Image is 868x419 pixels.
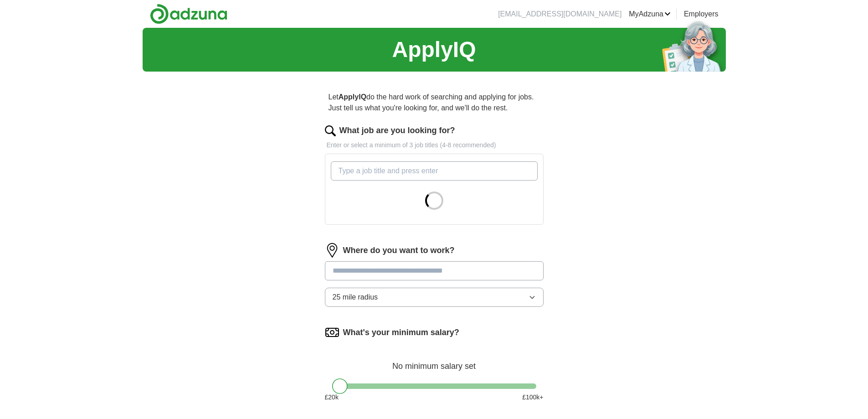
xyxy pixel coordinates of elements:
img: salary.png [325,325,339,340]
span: £ 100 k+ [522,393,543,402]
p: Let do the hard work of searching and applying for jobs. Just tell us what you're looking for, an... [325,88,544,117]
strong: ApplyIQ [339,93,366,101]
img: location.png [325,243,339,258]
h1: ApplyIQ [392,33,476,66]
label: What job are you looking for? [339,124,455,137]
button: 25 mile radius [325,288,544,307]
label: Where do you want to work? [343,244,455,257]
label: What's your minimum salary? [343,326,459,339]
input: Type a job title and press enter [331,161,538,181]
span: 25 mile radius [333,292,378,303]
img: Adzuna logo [150,4,227,24]
li: [EMAIL_ADDRESS][DOMAIN_NAME] [498,9,621,20]
a: Employers [684,9,719,20]
img: search.png [325,125,336,136]
div: No minimum salary set [325,351,544,372]
a: MyAdzuna [629,9,671,20]
span: £ 20 k [325,393,339,402]
p: Enter or select a minimum of 3 job titles (4-8 recommended) [325,140,544,150]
